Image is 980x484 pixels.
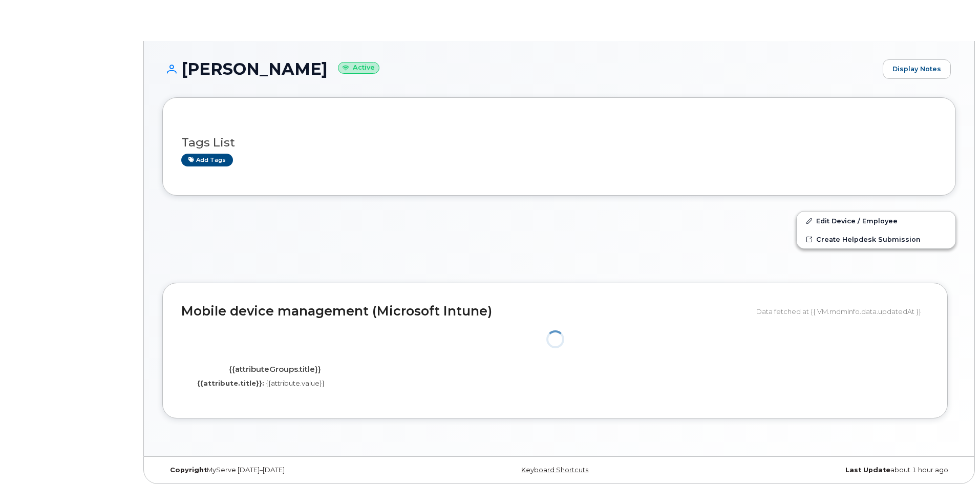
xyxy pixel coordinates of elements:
a: Keyboard Shortcuts [521,466,588,474]
h4: {{attributeGroups.title}} [189,365,360,374]
h2: Mobile device management (Microsoft Intune) [181,304,749,319]
span: {{attribute.value}} [266,379,325,387]
a: Create Helpdesk Submission [797,230,955,248]
a: Display Notes [883,59,951,79]
label: {{attribute.title}}: [197,378,264,388]
h1: [PERSON_NAME] [162,60,878,78]
div: Data fetched at {{ VM.mdmInfo.data.updatedAt }} [756,302,929,321]
a: Add tags [181,154,233,166]
div: about 1 hour ago [691,466,956,474]
div: MyServe [DATE]–[DATE] [162,466,427,474]
a: Edit Device / Employee [797,212,955,230]
h3: Tags List [181,136,937,149]
strong: Copyright [170,466,207,474]
small: Active [338,62,379,74]
strong: Last Update [845,466,890,474]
